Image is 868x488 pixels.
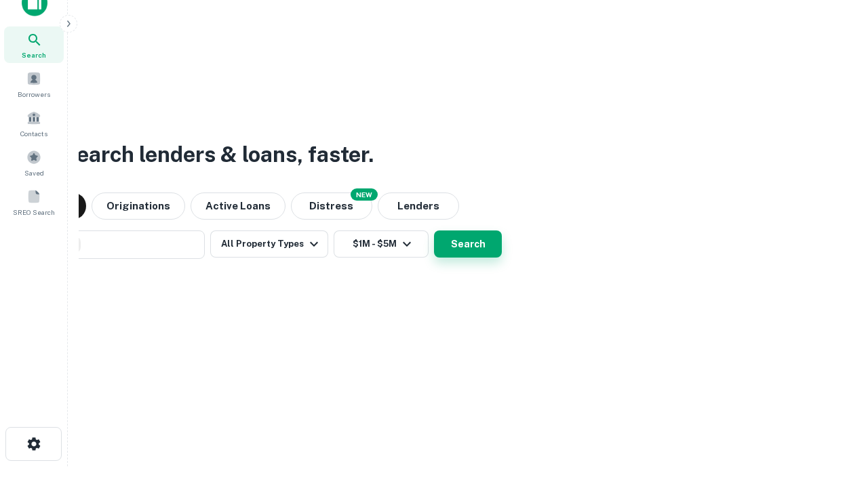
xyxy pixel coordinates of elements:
span: SREO Search [13,207,55,218]
button: Active Loans [191,192,285,220]
a: Saved [4,144,64,181]
a: Borrowers [4,66,64,102]
span: Contacts [20,128,47,139]
a: Search [4,26,64,63]
a: Contacts [4,105,64,142]
h3: Search lenders & loans, faster. [62,138,374,171]
iframe: Chat Widget [800,380,868,445]
button: Search distressed loans with lien and other non-mortgage details. [291,192,372,220]
span: Borrowers [18,89,50,100]
button: All Property Types [210,230,328,258]
div: NEW [351,188,378,201]
span: Search [22,49,46,60]
button: Search [434,230,502,258]
a: SREO Search [4,184,64,220]
button: Originations [92,192,185,220]
button: $1M - $5M [334,230,429,258]
button: Lenders [378,192,459,220]
span: Saved [24,167,44,178]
